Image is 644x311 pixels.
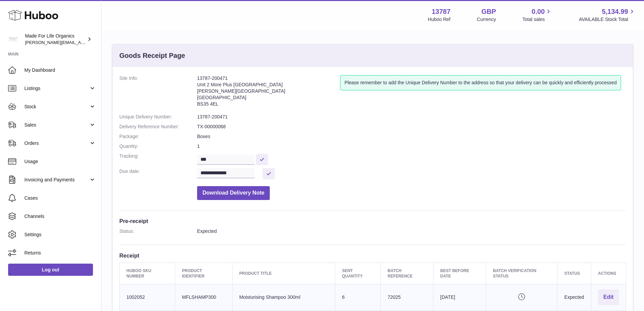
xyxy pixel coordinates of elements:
[119,124,197,130] dt: Delivery Reference Number:
[477,16,496,23] div: Currency
[24,231,96,238] span: Settings
[119,143,197,150] dt: Quantity:
[25,40,172,45] span: [PERSON_NAME][EMAIL_ADDRESS][PERSON_NAME][DOMAIN_NAME]
[120,284,175,311] td: 1002052
[24,104,89,110] span: Stock
[232,284,335,311] td: Moisturising Shampoo 300ml
[119,51,185,60] h3: Goods Receipt Page
[8,34,18,44] img: geoff.winwood@madeforlifeorganics.com
[522,16,552,23] span: Total sales
[24,140,89,147] span: Orders
[119,217,626,225] h3: Pre-receipt
[24,67,96,73] span: My Dashboard
[557,284,591,311] td: Expected
[119,168,197,179] dt: Due date:
[24,85,89,92] span: Listings
[120,263,175,284] th: Huboo SKU Number
[232,263,335,284] th: Product title
[25,33,86,46] div: Made For Life Organics
[579,7,636,23] a: 5,134.99 AVAILABLE Stock Total
[197,114,626,120] dd: 13787-200471
[481,7,496,16] strong: GBP
[24,177,89,183] span: Invoicing and Payments
[24,122,89,128] span: Sales
[428,16,451,23] div: Huboo Ref
[24,158,96,165] span: Usage
[119,114,197,120] dt: Unique Delivery Number:
[335,263,381,284] th: Sent Quantity
[119,75,197,110] dt: Site Info:
[522,7,552,23] a: 0.00 Total sales
[197,133,626,140] dd: Boxes
[119,252,626,259] h3: Receipt
[197,143,626,150] dd: 1
[8,264,93,276] a: Log out
[175,284,232,311] td: MFLSHAMP300
[175,263,232,284] th: Product Identifier
[24,213,96,220] span: Channels
[119,228,197,235] dt: Status:
[381,263,433,284] th: Batch Reference
[579,16,636,23] span: AVAILABLE Stock Total
[197,75,340,110] address: 13787-200471 Unit 2 More Plus [GEOGRAPHIC_DATA] [PERSON_NAME][GEOGRAPHIC_DATA] [GEOGRAPHIC_DATA] ...
[381,284,433,311] td: 72025
[24,195,96,201] span: Cases
[433,284,486,311] td: [DATE]
[591,263,626,284] th: Actions
[119,133,197,140] dt: Package:
[432,7,451,16] strong: 13787
[335,284,381,311] td: 6
[433,263,486,284] th: Best Before Date
[197,124,626,130] dd: TX-00000068
[24,250,96,256] span: Returns
[602,7,628,16] span: 5,134.99
[598,289,619,305] button: Edit
[532,7,545,16] span: 0.00
[197,228,626,235] dd: Expected
[486,263,557,284] th: Batch Verification Status
[197,186,270,200] button: Download Delivery Note
[557,263,591,284] th: Status
[340,75,621,90] div: Please remember to add the Unique Delivery Number to the address so that your delivery can be qui...
[119,153,197,165] dt: Tracking:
